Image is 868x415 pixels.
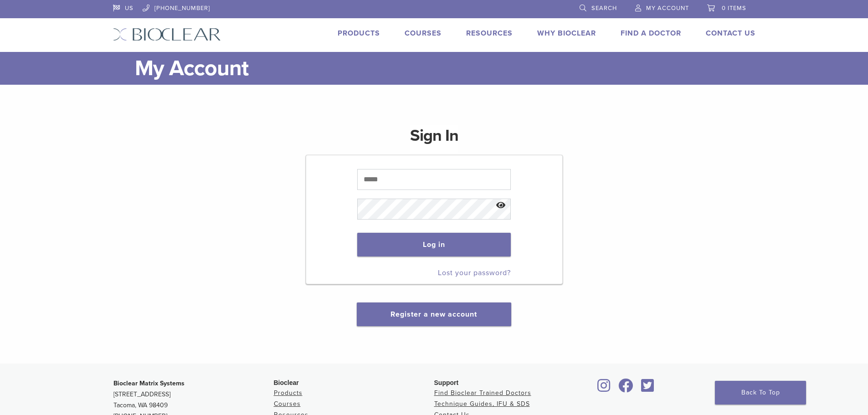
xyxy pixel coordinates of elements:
[706,29,755,38] a: Contact Us
[621,29,681,38] a: Find A Doctor
[722,5,746,12] span: 0 items
[113,379,185,387] strong: Bioclear Matrix Systems
[274,400,301,408] a: Courses
[434,400,530,408] a: Technique Guides, IFU & SDS
[113,28,221,41] img: Bioclear
[537,29,596,38] a: Why Bioclear
[616,384,637,393] a: Bioclear
[274,379,299,386] span: Bioclear
[466,29,513,38] a: Resources
[410,125,458,154] h1: Sign In
[438,268,511,277] a: Lost your password?
[274,389,303,397] a: Products
[357,302,511,326] button: Register a new account
[434,389,531,397] a: Find Bioclear Trained Doctors
[646,5,689,12] span: My Account
[338,29,380,38] a: Products
[491,194,511,217] button: Show password
[591,5,617,12] span: Search
[638,384,657,393] a: Bioclear
[715,381,806,405] a: Back To Top
[135,52,755,85] h1: My Account
[434,379,459,386] span: Support
[405,29,442,38] a: Courses
[390,310,477,319] a: Register a new account
[595,384,614,393] a: Bioclear
[357,233,511,256] button: Log in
